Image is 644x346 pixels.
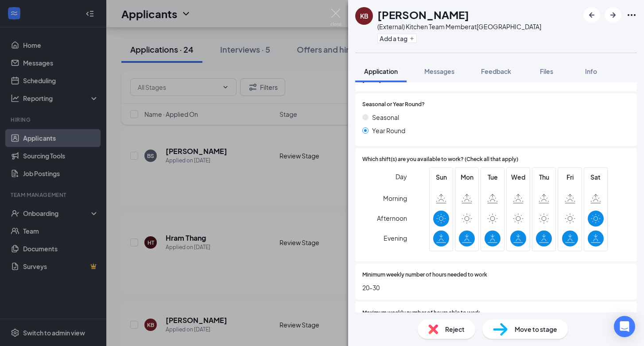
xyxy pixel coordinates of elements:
span: Move to stage [515,324,557,334]
span: Maximum weekly number of hours able to work [362,309,480,317]
span: Application [364,67,398,75]
svg: ArrowRight [608,10,618,20]
div: KB [360,12,369,20]
span: Info [585,67,597,75]
span: Messages [424,67,454,75]
span: Feedback [481,67,511,75]
span: Morning [383,190,407,206]
span: Afternoon [377,210,407,226]
span: 20-30 [362,283,630,292]
span: Minimum weekly number of hours needed to work [362,271,487,279]
div: (External) Kitchen Team Member at [GEOGRAPHIC_DATA] [377,22,541,31]
button: ArrowRight [605,7,621,23]
span: Day [396,172,407,181]
span: Evening [384,230,407,246]
svg: Ellipses [626,10,637,20]
span: Tue [485,172,500,182]
span: Wed [510,172,526,182]
span: Fri [562,172,578,182]
svg: Plus [409,36,415,41]
span: Year Round [372,126,405,135]
span: Mon [459,172,475,182]
span: Which shift(s) are you available to work? (Check all that apply) [362,155,518,164]
span: Seasonal [372,112,399,122]
span: Files [540,67,553,75]
span: Thu [536,172,552,182]
span: Seasonal or Year Round? [362,100,425,109]
button: PlusAdd a tag [377,34,417,43]
button: ArrowLeftNew [584,7,600,23]
span: Reject [445,324,465,334]
h1: [PERSON_NAME] [377,7,469,22]
svg: ArrowLeftNew [586,10,597,20]
div: Open Intercom Messenger [614,316,635,337]
span: Sat [588,172,604,182]
span: Sun [433,172,449,182]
